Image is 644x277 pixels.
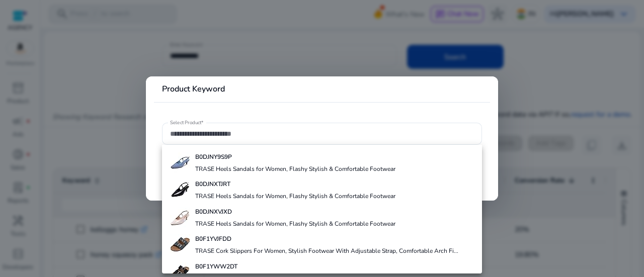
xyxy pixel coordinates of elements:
b: B0DJNXVJXD [195,208,232,216]
img: 31DH581I6mL._SS40_.jpg [170,207,190,227]
b: B0F1YVJFDD [195,235,231,243]
mat-label: Select Product* [170,119,204,126]
img: 41H1tfLdqHL._SS40_.jpg [170,180,190,200]
h4: TRASE Heels Sandals for Women, Flashy Stylish & Comfortable Footwear [195,192,395,200]
h4: TRASE Cork Slippers For Women, Stylish Footwear With Adjustable Strap, Comfortable Arch Fi... [195,247,458,255]
b: B0F1YWW2DT [195,262,237,270]
h4: TRASE Heels Sandals for Women, Flashy Stylish & Comfortable Footwear [195,220,395,228]
img: 41anvfNtQhL._SS40_.jpg [170,234,190,254]
b: B0DJNY9S9P [195,153,232,161]
h4: TRASE Heels Sandals for Women, Flashy Stylish & Comfortable Footwear [195,165,395,173]
img: 417pC3bA7hL._SS40_.jpg [170,152,190,172]
b: B0DJNXTJRT [195,180,230,188]
b: Product Keyword [162,83,225,95]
